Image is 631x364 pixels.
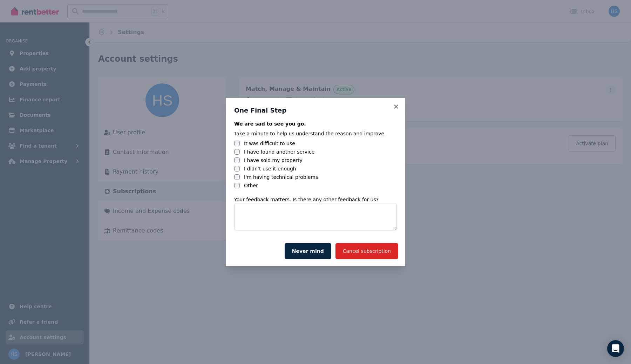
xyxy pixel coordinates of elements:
[234,196,397,203] div: Your feedback matters. Is there any other feedback for us?
[244,148,314,155] label: I have found another service
[285,243,331,259] button: Never mind
[244,165,296,172] label: I didn't use it enough
[244,157,303,164] label: I have sold my property
[244,182,258,189] label: Other
[234,106,397,115] h3: One Final Step
[607,340,624,357] div: Open Intercom Messenger
[335,243,398,259] button: Cancel subscription
[234,120,397,127] div: We are sad to see you go.
[244,140,295,147] label: It was difficult to use
[234,130,397,137] div: Take a minute to help us understand the reason and improve.
[244,174,318,181] label: I'm having technical problems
